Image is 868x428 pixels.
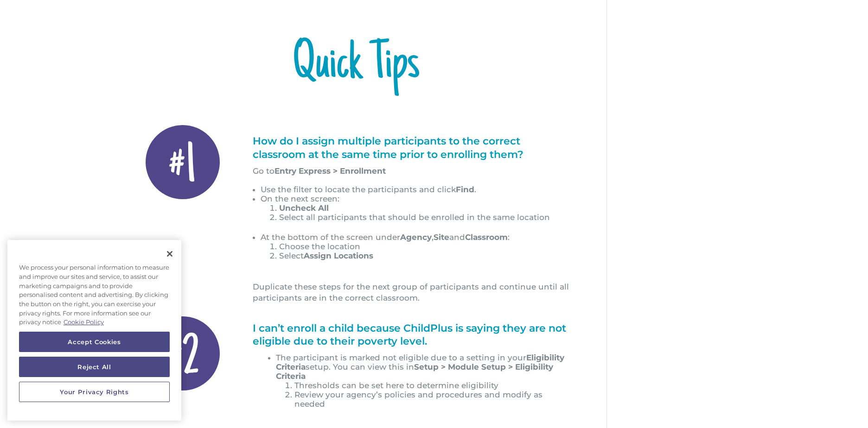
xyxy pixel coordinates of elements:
[261,233,574,271] li: At the bottom of the screen under , and :
[304,251,373,260] strong: Assign Locations
[7,240,181,421] div: Privacy
[7,258,181,332] div: We process your personal information to measure and improve our sites and service, to assist our ...
[253,135,574,166] h1: How do I assign multiple participants to the correct classroom at the same time prior to enrollin...
[253,322,574,353] h1: I can’t enroll a child because ChildPlus is saying they are not eligible due to their poverty level.
[7,240,181,421] div: Cookie banner
[253,166,574,185] p: Go to
[276,362,553,381] strong: Setup > Module Setup > Eligibility Criteria
[19,357,170,377] button: Reject All
[465,233,508,242] strong: Classroom
[456,185,474,194] strong: Find
[294,390,574,409] li: Review your agency’s policies and procedures and modify as needed
[279,242,574,251] li: Choose the location
[160,244,180,264] button: Close
[19,332,170,352] button: Accept Cookies
[64,318,104,326] a: More information about your privacy, opens in a new tab
[294,381,574,390] li: Thresholds can be set here to determine eligibility
[146,316,220,390] div: #2
[276,353,574,419] li: The participant is marked not eligible due to a setting in your setup. You can view this in
[276,353,564,371] strong: Eligibility Criteria
[279,203,329,213] strong: Uncheck All
[261,185,574,194] li: Use the filter to locate the participants and click .
[279,213,574,222] li: Select all participants that should be enrolled in the same location
[146,125,220,199] div: #1
[137,38,574,98] h1: Quick Tips
[400,233,432,242] strong: Agency
[253,282,574,304] p: Duplicate these steps for the next group of participants and continue until all participants are ...
[261,194,574,233] li: On the next screen:
[434,233,449,242] strong: Site
[274,166,386,176] strong: Entry Express > Enrollment
[279,251,574,260] li: Select
[19,382,170,402] button: Your Privacy Rights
